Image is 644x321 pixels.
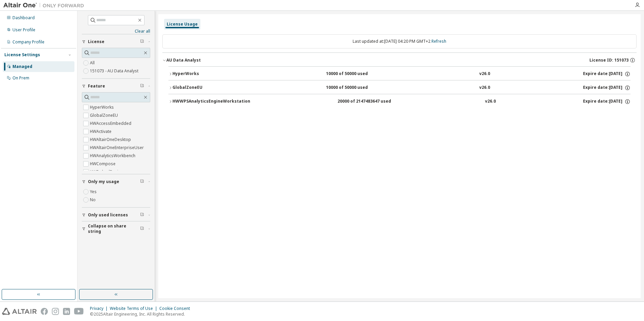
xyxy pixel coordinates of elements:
[326,85,387,91] div: 10000 of 50000 used
[82,29,150,34] a: Clear all
[82,221,150,236] button: Collapse on share string
[326,71,387,77] div: 10000 of 50000 used
[172,71,233,77] div: HyperWorks
[88,39,104,44] span: License
[159,306,194,311] div: Cookie Consent
[90,160,117,168] label: HWCompose
[140,39,144,44] span: Clear filter
[168,67,631,81] button: HyperWorks10000 of 50000 usedv26.0Expire date:[DATE]
[90,67,140,75] label: 151073 - AU Data Analyst
[90,136,132,144] label: HWAltairOneDesktop
[162,53,637,68] button: AU Data AnalystLicense ID: 151073
[90,144,145,152] label: HWAltairOneEnterpriseUser
[337,99,398,105] div: 20000 of 2147483647 used
[90,59,96,67] label: All
[88,83,105,89] span: Feature
[172,85,233,91] div: GlobalZoneEU
[12,27,35,33] div: User Profile
[431,38,446,44] a: Refresh
[140,226,144,231] span: Clear filter
[90,128,113,136] label: HWActivate
[90,168,122,176] label: HWEmbedBasic
[110,306,159,311] div: Website Terms of Use
[52,308,59,315] img: instagram.svg
[88,179,119,184] span: Only my usage
[12,64,32,69] div: Managed
[82,174,150,189] button: Only my usage
[2,308,37,315] img: altair_logo.svg
[82,34,150,49] button: License
[167,22,198,27] div: License Usage
[140,212,144,218] span: Clear filter
[140,179,144,184] span: Clear filter
[583,99,631,105] div: Expire date: [DATE]
[90,196,97,204] label: No
[90,188,98,196] label: Yes
[485,99,496,105] div: v26.0
[82,208,150,222] button: Only used licenses
[4,52,40,58] div: License Settings
[168,80,631,95] button: GlobalZoneEU10000 of 50000 usedv26.0Expire date:[DATE]
[479,85,490,91] div: v26.0
[90,119,133,128] label: HWAccessEmbedded
[140,83,144,89] span: Clear filter
[74,308,84,315] img: youtube.svg
[583,85,631,91] div: Expire date: [DATE]
[90,152,137,160] label: HWAnalyticsWorkbench
[172,99,250,105] div: HWWPSAnalyticsEngineWorkstation
[41,308,48,315] img: facebook.svg
[162,34,637,48] div: Last updated at: [DATE] 04:20 PM GMT+2
[3,2,88,9] img: Altair One
[479,71,490,77] div: v26.0
[82,79,150,94] button: Feature
[168,94,631,109] button: HWWPSAnalyticsEngineWorkstation20000 of 2147483647 usedv26.0Expire date:[DATE]
[166,58,201,63] div: AU Data Analyst
[63,308,70,315] img: linkedin.svg
[583,71,631,77] div: Expire date: [DATE]
[88,212,128,218] span: Only used licenses
[90,306,110,311] div: Privacy
[90,311,194,317] p: © 2025 Altair Engineering, Inc. All Rights Reserved.
[90,103,115,111] label: HyperWorks
[12,15,35,21] div: Dashboard
[90,111,119,119] label: GlobalZoneEU
[12,75,29,81] div: On Prem
[589,58,629,63] span: License ID: 151073
[88,223,140,234] span: Collapse on share string
[12,39,44,45] div: Company Profile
